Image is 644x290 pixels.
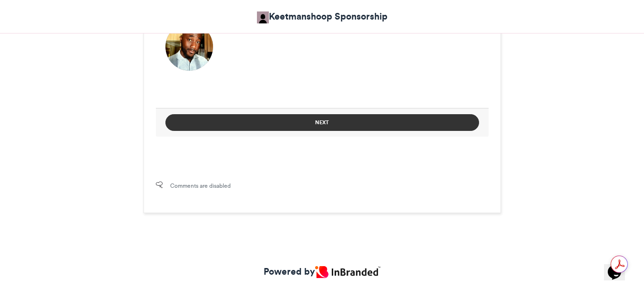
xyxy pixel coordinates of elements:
a: Keetmanshoop Sponsorship [257,10,388,23]
img: Keetmanshoop Sponsorship [257,11,269,23]
button: Next [165,114,479,131]
span: Comments are disabled [170,182,231,190]
img: 1757441626.426-b2dcae4267c1926e4edbba7f5065fdc4d8f11412.png [165,23,213,71]
img: Inbranded [315,266,380,278]
iframe: chat widget [604,252,634,280]
a: Powered by [264,265,380,279]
